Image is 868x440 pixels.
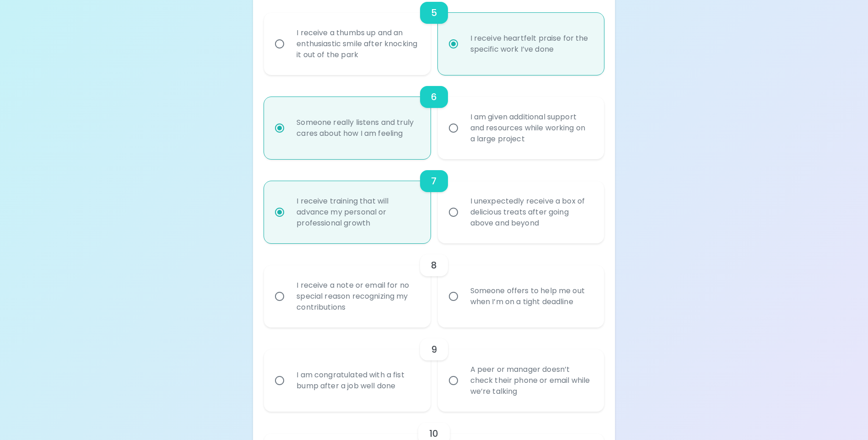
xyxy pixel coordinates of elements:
[431,174,437,188] h6: 7
[289,185,425,240] div: I receive training that will advance my personal or professional growth
[289,106,425,150] div: Someone really listens and truly cares about how I am feeling
[463,353,599,408] div: A peer or manager doesn’t check their phone or email while we’re talking
[463,185,599,240] div: I unexpectedly receive a box of delicious treats after going above and beyond
[264,243,604,327] div: choice-group-check
[431,258,437,273] h6: 8
[463,274,599,318] div: Someone offers to help me out when I’m on a tight deadline
[463,22,599,66] div: I receive heartfelt praise for the specific work I’ve done
[431,5,437,20] h6: 5
[463,101,599,156] div: I am given additional support and resources while working on a large project
[289,359,425,402] div: I am congratulated with a fist bump after a job well done
[264,75,604,159] div: choice-group-check
[431,342,437,357] h6: 9
[264,327,604,412] div: choice-group-check
[289,269,425,324] div: I receive a note or email for no special reason recognizing my contributions
[264,159,604,243] div: choice-group-check
[431,90,437,104] h6: 6
[289,16,425,71] div: I receive a thumbs up and an enthusiastic smile after knocking it out of the park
